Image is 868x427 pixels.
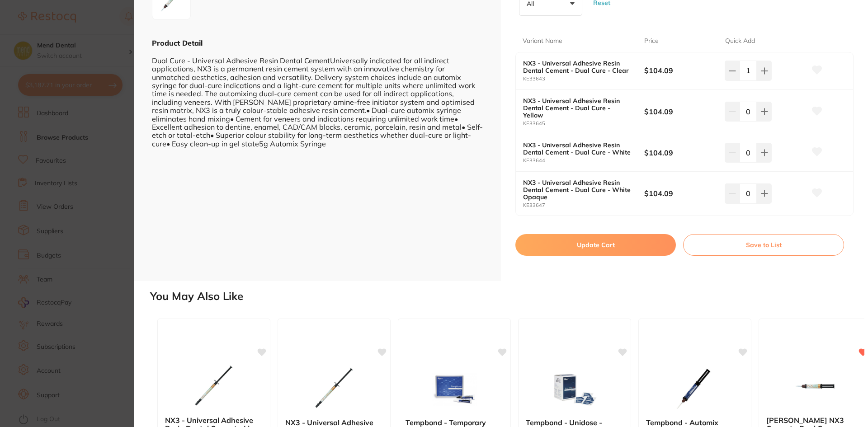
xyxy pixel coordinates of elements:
[523,121,644,127] small: KE33645
[523,158,644,164] small: KE33644
[515,234,676,256] button: Update Cart
[644,37,659,46] p: Price
[152,48,483,148] div: Dual Cure - Universal Adhesive Resin Dental CementUniversally indicated for all indirect applicat...
[184,364,243,409] img: NX3 - Universal Adhesive Resin Dental Cement - Light Cure **Buy 2 X NX3** Receive 1 x Tempbond,Te...
[150,290,864,303] h2: You May Also Like
[523,60,632,74] b: NX3 - Universal Adhesive Resin Dental Cement - Dual Cure - Clear
[152,38,203,47] b: Product Detail
[523,97,632,119] b: NX3 - Universal Adhesive Resin Dental Cement - Dual Cure - Yellow
[644,148,717,158] b: $104.09
[725,37,755,46] p: Quick Add
[665,366,724,411] img: Tempbond - Automix Syringes - Tempbond NE
[683,234,844,256] button: Save to List
[644,188,717,198] b: $104.09
[425,366,484,411] img: Tempbond - Temporary Cement - Type 1 - Tempbond NE
[644,66,717,75] b: $104.09
[523,141,632,156] b: NX3 - Universal Adhesive Resin Dental Cement - Dual Cure - White
[523,202,644,208] small: KE33647
[305,366,363,411] img: NX3 - Universal Adhesive Resin Dental Cement - Light Cure - Clear
[545,366,604,411] img: Tempbond - Unidose - Tempbond NE
[786,364,844,409] img: Kerr NX3 Cement - Dual Cure
[523,76,644,82] small: KE33643
[644,107,717,117] b: $104.09
[523,179,632,201] b: NX3 - Universal Adhesive Resin Dental Cement - Dual Cure - White Opaque
[523,37,562,46] p: Variant Name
